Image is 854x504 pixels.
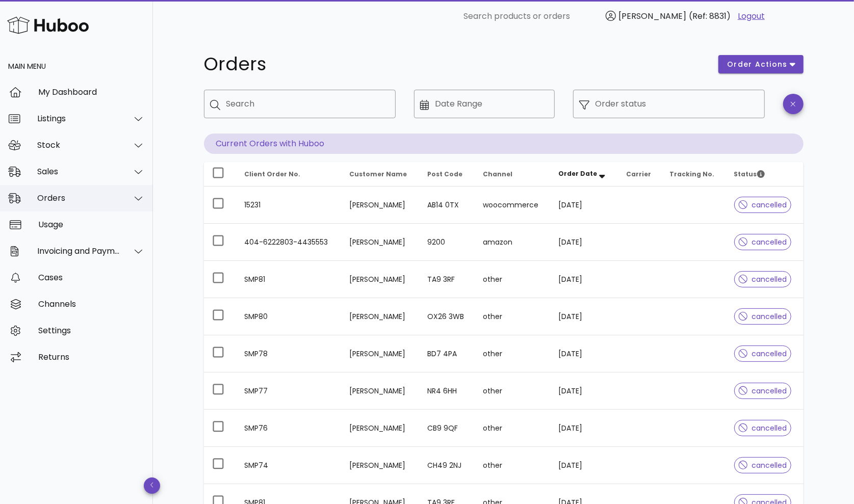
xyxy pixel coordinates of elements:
td: [PERSON_NAME] [342,373,419,410]
span: cancelled [739,276,787,283]
span: Post Code [427,170,462,178]
td: SMP78 [237,335,342,373]
td: other [475,298,550,335]
span: Carrier [626,170,651,178]
td: 9200 [419,224,475,261]
th: Customer Name [342,162,419,187]
td: [DATE] [551,187,618,224]
td: [PERSON_NAME] [342,187,419,224]
span: Status [734,170,765,178]
td: [DATE] [551,298,618,335]
span: cancelled [739,201,787,208]
span: cancelled [739,425,787,432]
td: AB14 0TX [419,187,475,224]
td: [DATE] [551,410,618,447]
td: CB9 9QF [419,410,475,447]
td: [PERSON_NAME] [342,298,419,335]
div: Returns [38,352,145,362]
button: order actions [718,55,803,73]
span: cancelled [739,313,787,320]
td: SMP77 [237,373,342,410]
td: 15231 [237,187,342,224]
span: cancelled [739,462,787,469]
th: Status [726,162,804,187]
td: other [475,410,550,447]
td: OX26 3WB [419,298,475,335]
h1: Orders [204,55,707,73]
td: SMP74 [237,447,342,484]
td: [DATE] [551,447,618,484]
td: CH49 2NJ [419,447,475,484]
th: Tracking No. [661,162,726,187]
p: Current Orders with Huboo [204,134,804,154]
td: other [475,373,550,410]
span: cancelled [739,350,787,357]
td: [DATE] [551,261,618,298]
span: Order Date [559,169,598,178]
th: Carrier [618,162,661,187]
td: [PERSON_NAME] [342,261,419,298]
td: [PERSON_NAME] [342,224,419,261]
div: Usage [38,220,145,229]
span: order actions [727,59,788,70]
td: [PERSON_NAME] [342,447,419,484]
div: Stock [37,140,120,150]
td: BD7 4PA [419,335,475,373]
td: [DATE] [551,224,618,261]
td: NR4 6HH [419,373,475,410]
span: cancelled [739,238,787,246]
th: Client Order No. [237,162,342,187]
div: Sales [37,167,120,176]
span: Customer Name [350,170,407,178]
div: Settings [38,326,145,335]
td: [PERSON_NAME] [342,335,419,373]
div: Invoicing and Payments [37,246,120,256]
td: SMP76 [237,410,342,447]
td: [DATE] [551,373,618,410]
span: [PERSON_NAME] [618,10,686,22]
td: other [475,335,550,373]
th: Post Code [419,162,475,187]
div: Channels [38,299,145,309]
span: Tracking No. [669,170,714,178]
th: Channel [475,162,550,187]
td: [PERSON_NAME] [342,410,419,447]
a: Logout [738,10,765,22]
td: other [475,447,550,484]
td: amazon [475,224,550,261]
td: other [475,261,550,298]
th: Order Date: Sorted descending. Activate to remove sorting. [551,162,618,187]
td: TA9 3RF [419,261,475,298]
span: (Ref: 8831) [689,10,731,22]
span: cancelled [739,387,787,394]
div: Orders [37,193,120,203]
div: My Dashboard [38,87,145,97]
td: SMP80 [237,298,342,335]
span: Client Order No. [245,170,301,178]
td: [DATE] [551,335,618,373]
td: SMP81 [237,261,342,298]
span: Channel [483,170,512,178]
td: 404-6222803-4435553 [237,224,342,261]
div: Cases [38,273,145,282]
td: woocommerce [475,187,550,224]
div: Listings [37,114,120,123]
img: Huboo Logo [7,14,89,36]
